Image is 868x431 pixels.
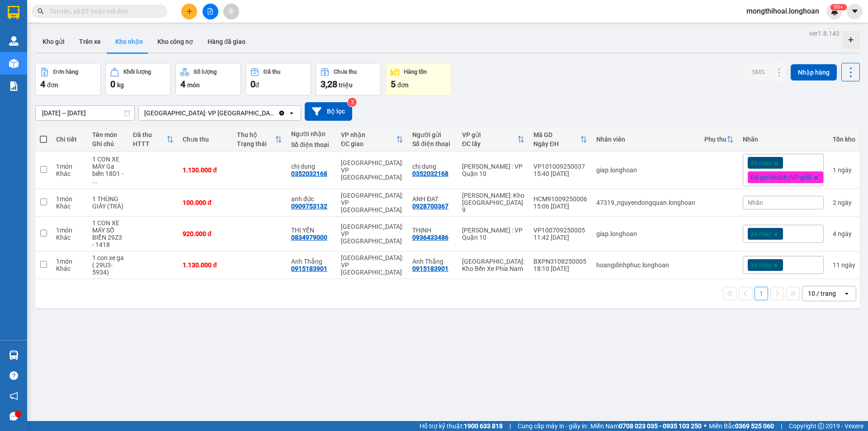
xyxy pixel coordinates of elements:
span: copyright [818,423,824,429]
div: 0352032168 [291,170,327,177]
button: Khối lượng0kg [105,63,171,95]
div: Chưa thu [334,69,357,75]
div: [PERSON_NAME]: Kho [GEOGRAPHIC_DATA] 9 [462,192,524,213]
button: caret-down [847,4,863,19]
div: HCM91009250006 [533,195,587,203]
span: Xe máy [750,261,771,269]
span: đ [255,81,259,89]
span: aim [228,8,234,14]
strong: PHIẾU DÁN LÊN HÀNG [60,4,179,16]
span: Nhãn [748,199,763,206]
strong: 0708 023 035 - 0935 103 250 [619,422,702,430]
span: mongthihoai.longhoan [739,5,826,17]
span: Miền Nam [590,421,702,431]
span: plus [186,8,193,14]
span: 0 [110,79,115,90]
input: Tìm tên, số ĐT hoặc mã đơn [50,6,156,16]
div: Số lượng [193,69,217,75]
div: 1.130.000 đ [183,166,228,174]
div: Ghi chú [92,140,124,147]
button: Chưa thu3,28 triệu [316,63,381,95]
strong: 0369 525 060 [735,422,774,430]
span: ngày [838,230,852,237]
div: 1 con xe ga ( 29U3-5934) [92,254,124,276]
span: [PHONE_NUMBER] [4,31,69,47]
div: Người nhận [291,130,332,137]
div: 15:40 [DATE] [533,170,587,177]
div: Phụ thu [704,136,726,143]
span: Mã đơn: HNTH1509250004 [4,55,139,67]
button: file-add [203,4,218,19]
div: Tên món [92,131,124,138]
div: 11 [833,261,855,269]
th: Toggle SortBy [529,128,592,152]
div: Tồn kho [833,136,855,143]
th: Toggle SortBy [700,128,738,152]
div: [GEOGRAPHIC_DATA]: VP [GEOGRAPHIC_DATA] [341,159,403,181]
div: [GEOGRAPHIC_DATA]: VP [GEOGRAPHIC_DATA] [341,192,403,213]
button: Số lượng4món [175,63,241,95]
div: giap.longhoan [596,166,695,174]
button: Bộ lọc [305,102,352,121]
div: [GEOGRAPHIC_DATA]: VP [GEOGRAPHIC_DATA] [341,254,403,276]
svg: Clear value [278,109,285,117]
th: Toggle SortBy [458,128,529,152]
div: VP nhận [341,131,396,138]
button: Nhập hàng [791,64,837,81]
button: Kho gửi [35,31,72,52]
div: Hàng tồn [404,69,427,75]
button: Kho nhận [108,31,150,52]
div: VP101009250037 [533,163,587,170]
div: Tạo kho hàng mới [842,31,860,49]
div: 1 THÙNG GIẤY (TRÀ) [92,195,124,210]
div: 1 món [56,227,83,234]
strong: 1900 633 818 [464,422,503,430]
div: 0928700367 [412,203,448,210]
span: file-add [207,8,213,14]
div: 0915183901 [291,265,327,272]
span: Cung cấp máy in - giấy in: [518,421,588,431]
div: [GEOGRAPHIC_DATA]: VP [GEOGRAPHIC_DATA] [341,223,403,245]
img: logo-vxr [8,6,19,19]
div: 11:42 [DATE] [533,234,587,241]
div: Chưa thu [183,136,228,143]
button: aim [223,4,239,19]
div: 4 [833,230,855,237]
div: Chi tiết [56,136,83,143]
span: ⚪️ [704,424,707,428]
span: món [187,81,200,89]
div: VP gửi [462,131,517,138]
span: triệu [339,81,353,89]
button: Hàng đã giao [200,31,253,52]
input: Selected Hà Nội: VP Tây Hồ. [277,109,278,118]
span: Ngày in phiếu: 12:55 ngày [57,18,182,28]
span: ngày [841,261,855,269]
span: message [9,412,18,421]
div: THỊNH [412,227,453,234]
div: ĐC giao [341,140,396,147]
span: đơn [47,81,58,89]
div: 0834979000 [291,234,327,241]
span: 4 [180,79,185,90]
div: 1 CON XE MÁY Ga biển 18D1 - 614.62 [92,156,124,185]
div: ANH ĐẠT [412,195,453,203]
div: Đã thu [133,131,166,138]
div: Anh Thắng [412,258,453,265]
span: search [38,8,44,14]
div: 100.000 đ [183,199,228,206]
span: ... [92,177,98,185]
div: ver 1.8.143 [809,28,840,38]
span: kg [117,81,124,89]
span: CÔNG TY TNHH CHUYỂN PHÁT NHANH BẢO AN [79,31,166,47]
img: warehouse-icon [9,36,19,46]
th: Toggle SortBy [336,128,408,152]
div: 47319_nguyendongquan.longhoan [596,199,695,206]
strong: CSKH: [25,31,48,38]
div: [GEOGRAPHIC_DATA]: Kho Bến Xe Phía Nam [462,258,524,272]
sup: 3 [348,98,357,107]
div: 0909753132 [291,203,327,210]
svg: open [843,290,850,297]
img: warehouse-icon [9,59,19,68]
div: 1 [833,166,855,174]
div: 18:10 [DATE] [533,265,587,272]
